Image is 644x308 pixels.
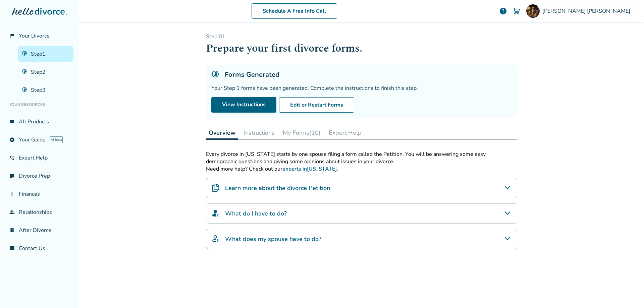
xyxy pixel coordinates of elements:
span: list_alt_check [9,173,15,179]
img: What does my spouse have to do? [212,235,220,243]
span: group [9,209,15,215]
a: exploreYour GuideAI beta [5,132,73,147]
li: Your Resources [5,98,73,111]
span: explore [9,137,15,142]
a: attach_moneyFinances [5,186,73,202]
a: list_alt_checkDivorce Prep [5,168,73,184]
span: [PERSON_NAME] [PERSON_NAME] [542,7,633,15]
a: flag_2Your Divorce [5,28,73,44]
h4: What do I have to do? [225,209,287,218]
h5: Forms Generated [225,70,279,79]
a: experts in[US_STATE] [282,165,337,173]
h4: What does my spouse have to do? [225,235,321,243]
h1: Prepare your first divorce forms. [206,40,517,57]
img: M [526,4,540,18]
img: Cart [513,7,521,15]
a: Step1 [18,46,73,62]
span: attach_money [9,191,15,197]
span: chat_info [9,246,15,251]
span: phone_in_talk [9,155,15,161]
img: What do I have to do? [212,209,220,217]
p: Need more help? Check out our . [206,165,517,173]
a: bookmark_checkAfter Divorce [5,223,73,238]
div: What does my spouse have to do? [206,229,517,249]
div: What do I have to do? [206,203,517,224]
span: AI beta [50,136,63,143]
p: Every divorce in [US_STATE] starts by one spouse filing a form called the Petition. You will be a... [206,150,517,165]
img: Learn more about the divorce Petition [212,184,220,192]
span: view_list [9,119,15,124]
a: chat_infoContact Us [5,241,73,256]
a: phone_in_talkExpert Help [5,150,73,166]
a: Step2 [18,64,73,80]
a: view_listAll Products [5,114,73,129]
div: Learn more about the divorce Petition [206,178,517,198]
div: Your Step 1 forms have been generated. Complete the instructions to finish this step. [211,84,512,92]
a: Step3 [18,82,73,98]
h4: Learn more about the divorce Petition [225,184,330,192]
a: Schedule A Free Info Call [252,3,337,19]
a: View Instructions [211,97,276,113]
button: Overview [206,126,238,140]
button: Expert Help [326,126,364,139]
iframe: Chat Widget [610,276,644,308]
span: flag_2 [9,33,15,39]
button: My Forms(10) [280,126,323,139]
button: Instructions [241,126,277,139]
span: bookmark_check [9,228,15,233]
span: Your Divorce [19,32,50,40]
a: groupRelationships [5,204,73,220]
a: help [499,7,507,15]
button: Edit or Restart Forms [279,97,354,113]
p: Step 0 1 [206,33,517,40]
